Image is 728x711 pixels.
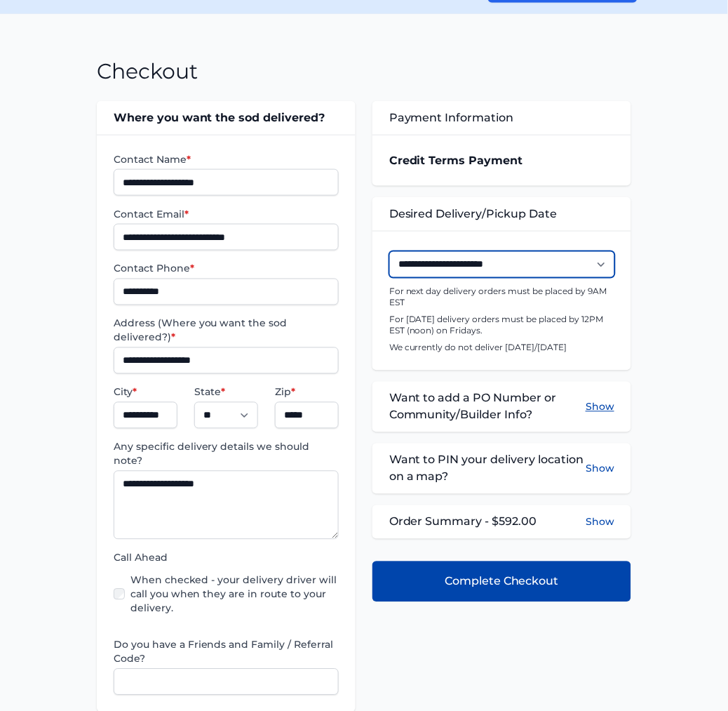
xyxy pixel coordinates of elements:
label: Zip [275,385,339,399]
span: Want to add a PO Number or Community/Builder Info? [389,390,586,424]
span: Want to PIN your delivery location on a map? [389,452,586,486]
button: Show [586,452,614,486]
label: State [194,385,258,399]
button: Show [586,515,614,529]
h1: Checkout [97,59,198,84]
label: Contact Name [114,152,339,166]
label: Contact Email [114,207,339,221]
button: Show [586,390,614,424]
div: Where you want the sod delivered? [97,101,356,135]
label: Contact Phone [114,262,339,276]
span: Order Summary - $592.00 [389,514,537,531]
label: City [114,385,177,399]
label: Call Ahead [114,551,339,565]
div: Desired Delivery/Pickup Date [372,197,631,231]
p: We currently do not deliver [DATE]/[DATE] [389,343,614,354]
p: For [DATE] delivery orders must be placed by 12PM EST (noon) on Fridays. [389,314,614,337]
label: Address (Where you want the sod delivered?) [114,317,339,345]
label: Do you have a Friends and Family / Referral Code? [114,638,339,666]
p: For next day delivery orders must be placed by 9AM EST [389,286,614,309]
button: Complete Checkout [372,562,631,602]
span: Complete Checkout [445,573,559,590]
div: Payment Information [372,101,631,135]
label: When checked - your delivery driver will call you when they are in route to your delivery. [130,573,339,616]
label: Any specific delivery details we should note? [114,440,339,468]
strong: Credit Terms Payment [389,154,523,167]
